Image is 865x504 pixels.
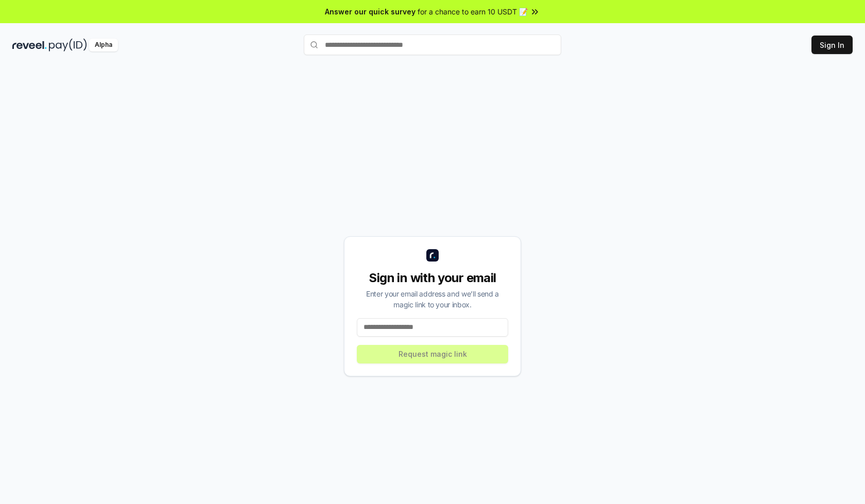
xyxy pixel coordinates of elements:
[357,288,508,310] div: Enter your email address and we’ll send a magic link to your inbox.
[49,39,87,51] img: pay_id
[418,6,528,17] span: for a chance to earn 10 USDT 📝
[357,270,508,286] div: Sign in with your email
[811,36,853,54] button: Sign In
[12,39,47,51] img: reveel_dark
[89,39,118,51] div: Alpha
[325,6,416,17] span: Answer our quick survey
[426,249,439,262] img: logo_small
